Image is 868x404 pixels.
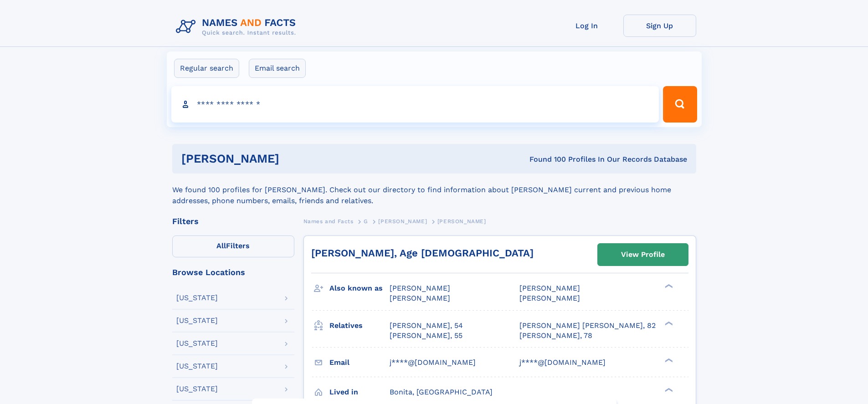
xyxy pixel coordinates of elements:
label: Email search [249,59,306,78]
input: search input [171,86,659,123]
span: [PERSON_NAME] [437,218,486,225]
a: Sign Up [623,15,696,37]
a: G [364,215,368,227]
span: [PERSON_NAME] [378,218,427,225]
a: Log In [550,15,623,37]
div: [US_STATE] [176,385,218,393]
span: [PERSON_NAME] [390,294,450,302]
h3: Also known as [329,281,390,296]
div: We found 100 profiles for [PERSON_NAME]. Check out our directory to find information about [PERSO... [172,174,696,206]
span: Bonita, [GEOGRAPHIC_DATA] [390,388,493,396]
div: [US_STATE] [176,317,218,324]
h1: [PERSON_NAME] [181,153,405,164]
a: [PERSON_NAME] [378,215,427,227]
h3: Lived in [329,384,390,400]
div: Found 100 Profiles In Our Records Database [404,154,687,164]
span: [PERSON_NAME] [519,294,580,302]
a: [PERSON_NAME], 78 [519,331,592,341]
span: All [216,241,226,250]
div: [US_STATE] [176,294,218,302]
h3: Email [329,355,390,370]
span: G [364,218,368,225]
div: View Profile [621,244,665,265]
a: [PERSON_NAME], 54 [390,321,463,331]
label: Filters [172,235,294,257]
label: Regular search [174,59,239,78]
div: ❯ [663,387,673,393]
div: [US_STATE] [176,340,218,347]
a: View Profile [598,244,688,266]
a: [PERSON_NAME], Age [DEMOGRAPHIC_DATA] [311,247,534,259]
a: [PERSON_NAME] [PERSON_NAME], 82 [519,321,656,331]
div: ❯ [663,320,673,326]
h3: Relatives [329,318,390,333]
span: [PERSON_NAME] [390,284,450,292]
div: ❯ [663,357,673,363]
button: Search Button [663,86,697,123]
img: Logo Names and Facts [172,15,303,39]
a: Names and Facts [303,215,354,227]
div: Browse Locations [172,268,294,276]
a: [PERSON_NAME], 55 [390,331,462,341]
div: Filters [172,217,294,225]
div: [US_STATE] [176,363,218,370]
span: [PERSON_NAME] [519,284,580,292]
div: ❯ [663,283,673,289]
